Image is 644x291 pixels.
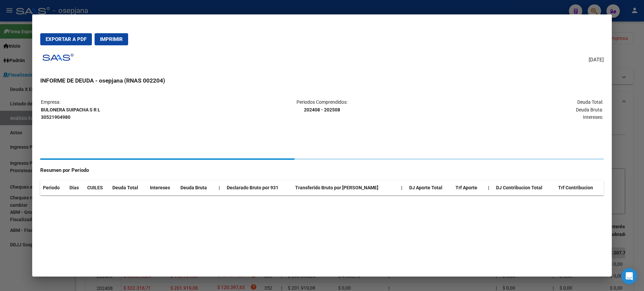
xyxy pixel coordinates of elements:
[292,181,399,195] th: Transferido Bruto por [PERSON_NAME]
[407,181,453,195] th: DJ Aporte Total
[41,107,100,120] strong: BULONERA SUIPACHA S R L 30521904980
[398,181,407,195] th: |
[216,181,224,195] th: |
[40,181,67,195] th: Periodo
[453,181,485,195] th: Trf Aporte
[40,76,604,85] h3: INFORME DE DEUDA - osepjana (RNAS 002204)
[40,33,92,45] button: Exportar a PDF
[147,181,178,195] th: Intereses
[110,181,147,195] th: Deuda Total
[555,181,604,195] th: Trf Contribucion
[304,107,340,112] strong: 202408 - 202508
[100,36,123,42] span: Imprimir
[85,181,110,195] th: CUILES
[621,268,637,284] div: Open Intercom Messenger
[228,98,415,114] p: Periodos Comprendidos:
[95,33,128,45] button: Imprimir
[589,56,604,64] span: [DATE]
[67,181,85,195] th: Dias
[224,181,292,195] th: Declarado Bruto por 931
[485,181,493,195] th: |
[46,36,87,42] span: Exportar a PDF
[178,181,216,195] th: Deuda Bruta
[493,181,555,195] th: DJ Contribucion Total
[41,98,228,121] p: Empresa:
[416,98,603,121] p: Deuda Total: Deuda Bruta: Intereses:
[40,166,604,174] h4: Resumen por Período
